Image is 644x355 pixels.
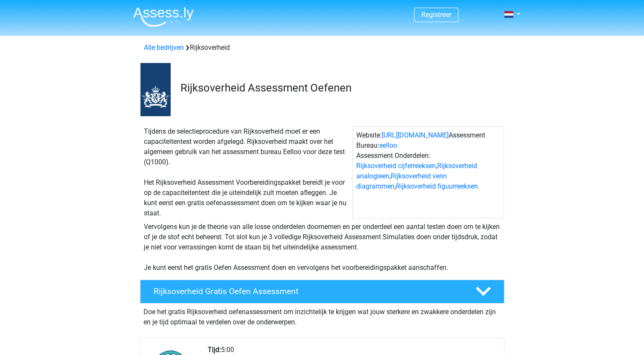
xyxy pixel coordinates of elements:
a: Rijksoverheid Gratis Oefen Assessment [137,280,508,303]
a: Rijksoverheid analogieen [356,162,477,180]
div: Tijdens de selectieprocedure van Rijksoverheid moet er een capaciteitentest worden afgelegd. Rijk... [140,126,352,218]
a: Registreer [421,11,451,19]
a: Rijksoverheid cijferreeksen [356,162,436,170]
a: Rijksoverheid venn diagrammen [356,172,447,190]
div: Vervolgens kun je de theorie van alle losse onderdelen doornemen en per onderdeel een aantal test... [140,222,504,273]
img: Assessly [133,7,194,27]
a: eelloo [379,141,397,149]
a: [URL][DOMAIN_NAME] [382,131,449,139]
h4: Rijksoverheid Gratis Oefen Assessment [154,286,462,296]
div: Rijksoverheid [140,43,504,53]
b: Tijd: [208,346,221,354]
a: Alle bedrijven [144,43,184,52]
a: Rijksoverheid figuurreeksen [396,182,478,190]
div: Doe het gratis Rijksoverheid oefenassessment om inzichtelijk te krijgen wat jouw sterkere en zwak... [140,303,504,327]
div: Website: Assessment Bureau: Assessment Onderdelen: , , , [352,126,504,218]
h3: Rijksoverheid Assessment Oefenen [180,81,498,94]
